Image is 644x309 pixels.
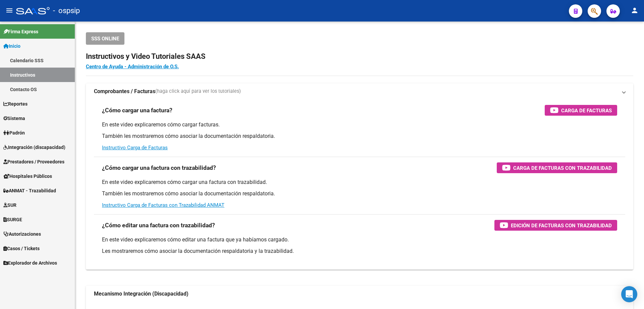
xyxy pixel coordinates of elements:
[94,290,189,298] strong: Mecanismo Integración (Discapacidad)
[3,115,25,122] span: Sistema
[3,230,41,238] span: Autorizaciones
[102,221,215,230] h3: ¿Cómo editar una factura con trazabilidad?
[102,145,168,151] a: Instructivo Carga de Facturas
[3,42,20,50] span: Inicio
[102,179,617,186] p: En este video explicaremos cómo cargar una factura con trazabilidad.
[102,247,617,255] p: Les mostraremos cómo asociar la documentación respaldatoria y la trazabilidad.
[3,100,28,108] span: Reportes
[102,202,224,208] a: Instructivo Carga de Facturas con Trazabilidad ANMAT
[102,121,617,128] p: En este video explicaremos cómo cargar facturas.
[3,28,38,35] span: Firma Express
[86,286,633,302] mat-expansion-panel-header: Mecanismo Integración (Discapacidad)
[511,221,612,230] span: Edición de Facturas con Trazabilidad
[3,144,65,151] span: Integración (discapacidad)
[3,245,40,252] span: Casos / Tickets
[3,172,52,180] span: Hospitales Públicos
[86,32,124,45] button: SSS ONLINE
[3,216,22,223] span: SURGE
[94,88,155,95] strong: Comprobantes / Facturas
[155,88,241,95] span: (haga click aquí para ver los tutoriales)
[86,100,633,270] div: Comprobantes / Facturas(haga click aquí para ver los tutoriales)
[102,163,216,172] h3: ¿Cómo cargar una factura con trazabilidad?
[3,158,64,165] span: Prestadores / Proveedores
[3,259,57,267] span: Explorador de Archivos
[3,129,25,137] span: Padrón
[102,190,617,197] p: También les mostraremos cómo asociar la documentación respaldatoria.
[494,220,617,231] button: Edición de Facturas con Trazabilidad
[5,6,13,14] mat-icon: menu
[86,83,633,100] mat-expansion-panel-header: Comprobantes / Facturas(haga click aquí para ver los tutoriales)
[545,105,617,116] button: Carga de Facturas
[102,106,172,115] h3: ¿Cómo cargar una factura?
[91,36,119,42] span: SSS ONLINE
[86,50,633,63] h2: Instructivos y Video Tutoriales SAAS
[621,286,637,302] div: Open Intercom Messenger
[513,164,612,172] span: Carga de Facturas con Trazabilidad
[102,236,617,243] p: En este video explicaremos cómo editar una factura que ya habíamos cargado.
[86,64,179,70] a: Centro de Ayuda - Administración de O.S.
[102,132,617,140] p: También les mostraremos cómo asociar la documentación respaldatoria.
[3,201,16,209] span: SUR
[3,187,56,194] span: ANMAT - Trazabilidad
[631,6,639,14] mat-icon: person
[497,162,617,173] button: Carga de Facturas con Trazabilidad
[53,3,80,18] span: - ospsip
[561,106,612,115] span: Carga de Facturas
